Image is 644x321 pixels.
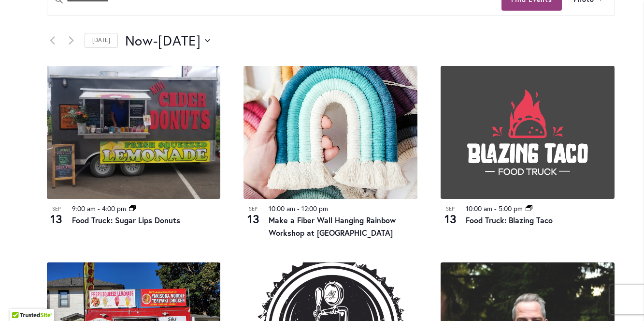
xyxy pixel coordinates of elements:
[47,35,58,46] a: Previous Events
[297,204,300,213] span: -
[47,205,66,213] span: Sep
[66,35,77,46] a: Next Events
[441,211,460,227] span: 13
[494,204,497,213] span: -
[243,66,417,199] img: dac1d8298e0593a49089e8edc3ffbdf8
[269,215,396,238] a: Make a Fiber Wall Hanging Rainbow Workshop at [GEOGRAPHIC_DATA]
[158,31,201,50] span: [DATE]
[47,211,66,227] span: 13
[98,204,100,213] span: -
[441,205,460,213] span: Sep
[47,66,221,199] img: Food Truck: Sugar Lips Apple Cider Donuts
[125,31,154,50] span: Now
[466,215,553,225] a: Food Truck: Blazing Taco
[125,31,211,50] button: Click to toggle datepicker
[7,287,34,314] iframe: Launch Accessibility Center
[466,204,492,213] time: 10:00 am
[269,204,295,213] time: 10:00 am
[153,31,158,50] span: -
[301,204,328,213] time: 12:00 pm
[499,204,523,213] time: 5:00 pm
[102,204,126,213] time: 4:00 pm
[72,215,180,225] a: Food Truck: Sugar Lips Donuts
[85,33,118,48] a: Click to select today's date
[243,211,263,227] span: 13
[243,205,263,213] span: Sep
[72,204,96,213] time: 9:00 am
[441,66,615,199] img: Blazing Taco Food Truck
